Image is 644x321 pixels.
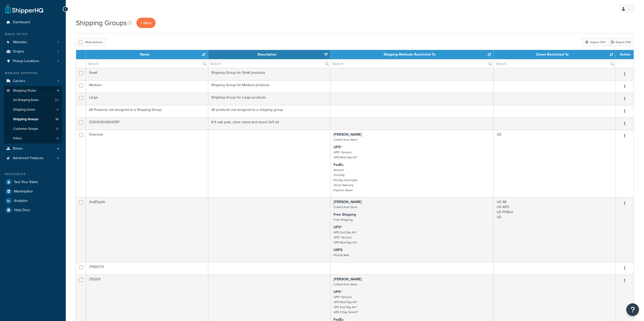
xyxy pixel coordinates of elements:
[13,20,30,24] span: Dashboard
[4,172,62,176] div: Resources
[334,199,362,205] strong: [PERSON_NAME]
[334,168,357,192] small: Ground 2nd Day Priority Overnight Home Delivery Express Saver
[58,59,59,63] span: 1
[334,282,358,287] small: Collect from Store
[140,20,152,26] span: + New
[4,77,62,86] a: Carriers 7
[86,80,208,93] td: Medium
[4,47,62,56] li: Origins
[334,132,362,137] strong: [PERSON_NAME]
[14,180,38,184] span: Test Your Rates
[86,50,208,59] th: Name: activate to sort column ascending
[13,59,39,63] span: Pickup Locations
[334,137,358,142] small: Collect from Store
[76,18,127,28] h1: Shipping Groups
[4,134,62,143] li: Filters
[86,93,208,105] td: Large
[57,136,58,141] span: 9
[494,197,616,262] td: US 48 US APO US POBox US
[4,71,62,75] div: Manage Shipping
[4,206,62,215] a: Help Docs
[4,38,62,47] li: Websites
[208,117,330,130] td: 8 ft oak pole, silver stand and tassel 3x5 kit
[86,68,208,80] td: Small
[86,105,208,117] td: All Products not assigned to a Shipping Group
[86,262,208,275] td: Z1560737
[208,80,330,93] td: Shipping Group for Medium products
[4,47,62,56] a: Origins 1
[13,108,35,112] span: Shipping Zones
[330,50,494,59] th: Shipping Methods Restricted To: activate to sort column ascending
[494,59,616,68] input: Search
[13,156,44,160] span: Advanced Features
[86,117,208,130] td: Z31010303SILVERP
[208,105,330,117] td: All products not assigned to a shipping group
[57,79,59,83] span: 7
[4,95,62,105] li: All Shipping Rules
[4,115,62,124] a: Shipping Groups 15
[334,217,353,222] small: Free Shipping
[4,178,62,187] a: Test Your Rates
[334,289,342,294] strong: UPS®
[4,187,62,196] a: Marketplace
[334,247,342,253] strong: USPS
[334,144,342,150] strong: UPS®
[4,154,62,163] li: Advanced Features
[4,124,62,134] a: Customer Groups 21
[334,150,358,160] small: UPS® Ground UPS Next Day Air®
[4,32,62,36] div: Basic Setup
[208,59,330,68] input: Search
[4,154,62,163] a: Advanced Features 4
[4,105,62,114] li: Shipping Zones
[55,117,58,121] span: 15
[626,303,639,316] button: Open Resource Center
[55,98,58,102] span: 23
[57,156,59,160] span: 4
[582,38,608,46] div: Import CSV
[4,134,62,143] a: Filters 9
[13,40,27,44] span: Websites
[4,124,62,134] li: Customer Groups
[4,95,62,105] a: All Shipping Rules 23
[4,38,62,47] a: Websites 1
[4,196,62,205] a: Analytics
[4,77,62,86] li: Carriers
[330,59,493,68] input: Search
[4,18,62,27] li: Dashboard
[86,59,208,68] input: Search
[13,50,24,54] span: Origins
[208,93,330,105] td: Shipping Group for Large products
[334,277,362,282] strong: [PERSON_NAME]
[4,115,62,124] li: Shipping Groups
[13,79,25,83] span: Carriers
[13,127,38,131] span: Customer Groups
[334,162,343,167] strong: FedEx
[334,295,358,314] small: UPS® Ground UPS Next Day Air® UPS 2nd Day Air® UPS 3 Day Select®
[334,205,358,209] small: Collect from Store
[608,38,634,46] a: Export CSV
[13,98,39,102] span: All Shipping Rules
[334,225,342,230] strong: UPS®
[4,57,62,66] a: Pickup Locations 1
[616,50,634,59] th: Action
[13,89,36,93] span: Shipping Rules
[494,50,616,59] th: Zones Restricted To: activate to sort column ascending
[13,136,22,141] span: Filters
[56,127,58,131] span: 21
[57,108,58,112] span: 5
[76,38,106,46] button: Bulk Actions
[86,197,208,262] td: 2ndDayAir
[4,86,62,95] a: Shipping Rules
[4,57,62,66] li: Pickup Locations
[13,146,23,151] span: Boxes
[58,50,59,54] span: 1
[4,144,62,153] a: Boxes
[494,130,616,197] td: US
[14,199,28,203] span: Analytics
[334,253,349,257] small: Priority Mail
